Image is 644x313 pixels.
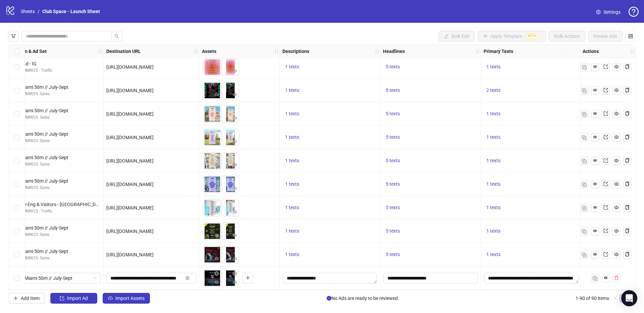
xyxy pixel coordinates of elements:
span: [URL][DOMAIN_NAME] [106,64,154,70]
span: copy [625,88,630,92]
span: 1 texts [285,64,299,69]
span: 1 texts [285,111,299,116]
span: eye [214,209,219,214]
button: Duplicate [580,204,588,212]
img: Duplicate [582,182,587,187]
span: close-circle [232,271,237,276]
span: export [603,111,608,116]
span: eye [232,256,237,261]
button: 1 texts [484,63,503,71]
img: Duplicate [582,159,587,164]
span: holder [480,49,485,54]
strong: Actions [583,48,599,55]
div: Select all rows [8,45,25,58]
span: Add Item [21,296,40,301]
button: Duplicate [580,157,588,165]
span: 1 texts [285,181,299,187]
button: 1 texts [282,227,302,235]
span: 5 texts [386,228,400,234]
button: 1 texts [484,180,503,188]
div: GEN25 & MMW25 - Traffic [6,208,101,214]
button: Preview [213,91,221,99]
div: Hybrid Miami 50m // July-Sept [6,154,101,161]
button: 1 texts [282,251,302,259]
span: eye [232,92,237,97]
div: Resize Descriptions column [378,45,380,58]
button: Bulk Edit [439,31,475,42]
div: CA: Space Eng & Visitors - [GEOGRAPHIC_DATA] [6,201,101,208]
button: 5 texts [383,63,402,71]
button: 1 texts [282,204,302,212]
span: eye [614,205,619,210]
img: Asset 2 [222,152,239,169]
span: import [60,296,64,301]
span: eye [614,111,619,116]
button: 1 texts [282,63,302,71]
span: eye [614,64,619,69]
div: Select row 90 [8,266,25,290]
span: [URL][DOMAIN_NAME] [106,229,154,234]
strong: Assets [202,48,216,55]
button: Preview [231,278,239,287]
div: Hybrid Miami 50m // July-Sept [6,224,101,232]
img: Asset 2 [222,270,239,287]
span: cloud-upload [108,296,113,301]
span: 5 texts [386,205,400,210]
img: Asset 1 [204,152,221,169]
button: 1 texts [282,133,302,141]
span: setting [596,10,601,14]
div: Hybrid Miami 50m // July-Sept [6,248,101,255]
div: Edit values [282,272,377,284]
span: eye [614,135,619,139]
div: Select row 81 [8,55,25,79]
span: 2 texts [486,87,500,93]
span: [URL][DOMAIN_NAME] [106,88,154,93]
button: Review Ads [588,31,623,42]
strong: Campaign & Ad Set [6,48,47,55]
span: 1 texts [486,134,500,140]
div: Edit values [383,272,478,284]
button: 1 texts [282,110,302,118]
img: Duplicate [582,65,587,70]
div: Select row 83 [8,102,25,126]
button: Preview [231,114,239,122]
li: 1-90 of 90 items [576,294,609,302]
div: GEN25 & MMW25- Sales [6,232,101,238]
span: eye [232,163,237,167]
span: close-circle [214,271,219,276]
span: 1 texts [486,205,500,210]
img: Asset 2 [222,129,239,146]
button: Preview [231,161,239,169]
div: Hybrid Miami 50m // July-Sept [6,83,101,91]
span: export [603,182,608,186]
span: search [114,34,119,39]
span: eye [214,186,219,191]
button: 1 texts [484,227,503,235]
div: GEN25 & MMW25- Sales [6,161,101,168]
span: holder [475,49,480,54]
span: eye [214,163,219,167]
div: GEN25 & MMW25- Sales [6,255,101,261]
span: delete [614,275,619,280]
button: Configure table settings [625,31,636,42]
span: 5 texts [386,111,400,116]
span: holder [630,49,635,54]
span: holder [379,49,384,54]
a: Club Space - Launch Sheet [41,8,101,15]
strong: Destination URL [106,48,141,55]
span: [URL][DOMAIN_NAME] [106,182,154,187]
div: GEN25 & MMW25- Sales [6,185,101,191]
span: copy [625,111,630,116]
strong: Descriptions [282,48,309,55]
button: 5 texts [383,86,402,95]
button: 5 texts [383,204,402,212]
span: 5 texts [386,134,400,140]
span: copy [625,158,630,163]
span: 1 texts [486,64,500,69]
span: eye [614,182,619,186]
button: 5 texts [383,180,402,188]
span: export [603,135,608,139]
div: GEN25 & MMW25- Sales [6,91,101,97]
div: Select row 87 [8,196,25,220]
